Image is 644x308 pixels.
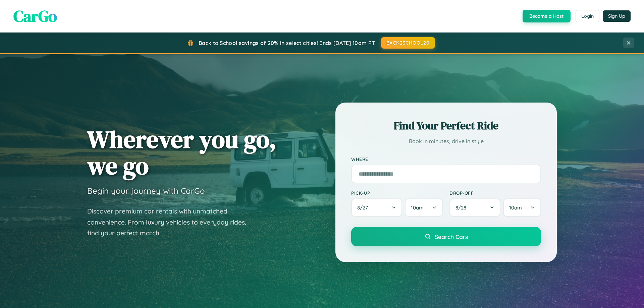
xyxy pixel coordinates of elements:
span: 8 / 27 [357,204,371,211]
button: Search Cars [351,227,541,246]
label: Drop-off [449,190,541,196]
label: Where [351,156,541,162]
span: 10am [411,204,424,211]
button: 10am [405,198,443,217]
h1: Wherever you go, we go [87,126,276,179]
button: Login [576,10,599,22]
h2: Find Your Perfect Ride [351,118,541,133]
label: Pick-up [351,190,443,196]
h3: Begin your journey with CarGo [87,186,205,196]
button: 8/27 [351,198,402,217]
button: Sign Up [603,10,631,22]
span: CarGo [13,5,57,27]
span: 10am [509,204,522,211]
p: Discover premium car rentals with unmatched convenience. From luxury vehicles to everyday rides, ... [87,206,255,239]
span: Back to School savings of 20% in select cities! Ends [DATE] 10am PT. [199,40,376,46]
p: Book in minutes, drive in style [351,136,541,146]
button: 8/28 [449,198,500,217]
span: 8 / 28 [455,204,470,211]
button: 10am [503,198,541,217]
span: Search Cars [435,233,468,240]
button: BACK2SCHOOL20 [381,37,435,49]
button: Become a Host [523,10,571,22]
